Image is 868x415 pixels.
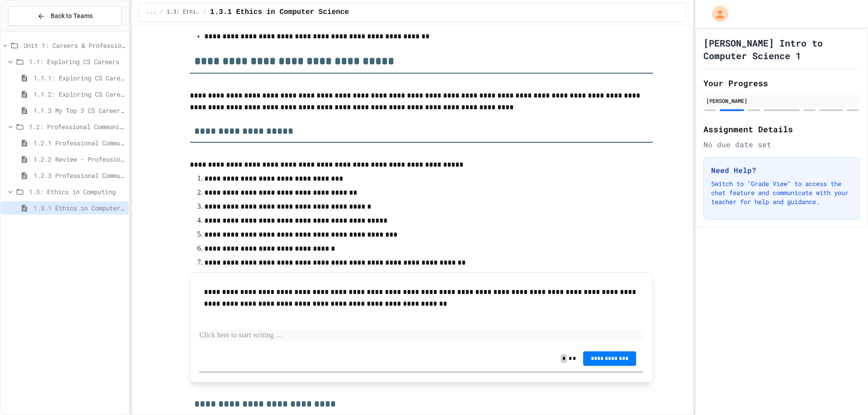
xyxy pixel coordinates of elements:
[29,57,125,66] span: 1.1: Exploring CS Careers
[33,203,125,213] span: 1.3.1 Ethics in Computer Science
[33,106,125,115] span: 1.1.3 My Top 3 CS Careers!
[29,122,125,131] span: 1.2: Professional Communication
[703,77,860,89] h2: Your Progress
[33,89,125,99] span: 1.1.2: Exploring CS Careers - Review
[711,165,852,176] h3: Need Help?
[703,139,860,150] div: No due date set
[24,41,125,50] span: Unit 1: Careers & Professionalism
[703,37,860,62] h1: [PERSON_NAME] Intro to Computer Science 1
[203,9,206,16] span: /
[8,6,122,26] button: Back to Teams
[29,187,125,196] span: 1.3: Ethics in Computing
[706,97,857,105] div: [PERSON_NAME]
[703,123,860,135] h2: Assignment Details
[33,138,125,148] span: 1.2.1 Professional Communication
[210,7,349,18] span: 1.3.1 Ethics in Computer Science
[146,9,156,16] span: ...
[33,171,125,180] span: 1.2.3 Professional Communication Challenge
[33,73,125,83] span: 1.1.1: Exploring CS Careers
[167,9,200,16] span: 1.3: Ethics in Computing
[51,11,93,21] span: Back to Teams
[703,4,731,24] div: My Account
[33,154,125,164] span: 1.2.2 Review - Professional Communication
[711,179,852,206] p: Switch to "Grade View" to access the chat feature and communicate with your teacher for help and ...
[160,9,163,16] span: /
